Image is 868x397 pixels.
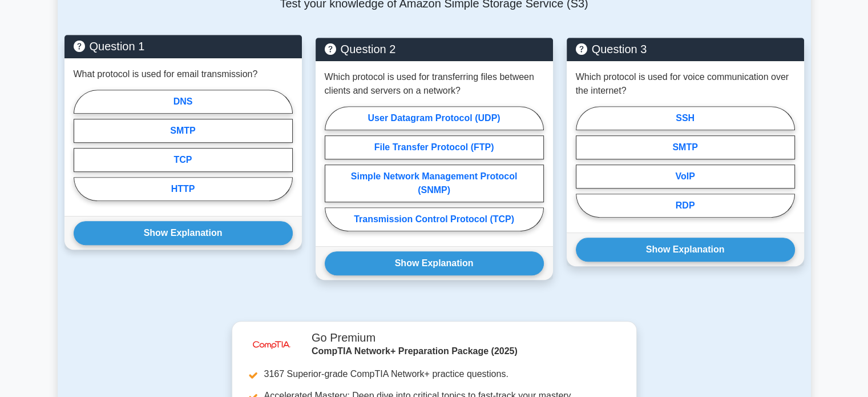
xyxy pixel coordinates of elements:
[576,70,795,98] p: Which protocol is used for voice communication over the internet?
[576,194,795,218] label: RDP
[325,106,544,130] label: User Datagram Protocol (UDP)
[74,67,258,81] p: What protocol is used for email transmission?
[74,177,293,201] label: HTTP
[74,119,293,143] label: SMTP
[325,251,544,275] button: Show Explanation
[576,106,795,130] label: SSH
[74,221,293,245] button: Show Explanation
[325,70,544,98] p: Which protocol is used for transferring files between clients and servers on a network?
[576,135,795,159] label: SMTP
[576,42,795,56] h5: Question 3
[576,165,795,189] label: VoIP
[74,39,293,53] h5: Question 1
[325,135,544,159] label: File Transfer Protocol (FTP)
[74,90,293,114] label: DNS
[325,42,544,56] h5: Question 2
[74,148,293,172] label: TCP
[325,207,544,231] label: Transmission Control Protocol (TCP)
[325,165,544,202] label: Simple Network Management Protocol (SNMP)
[576,238,795,262] button: Show Explanation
